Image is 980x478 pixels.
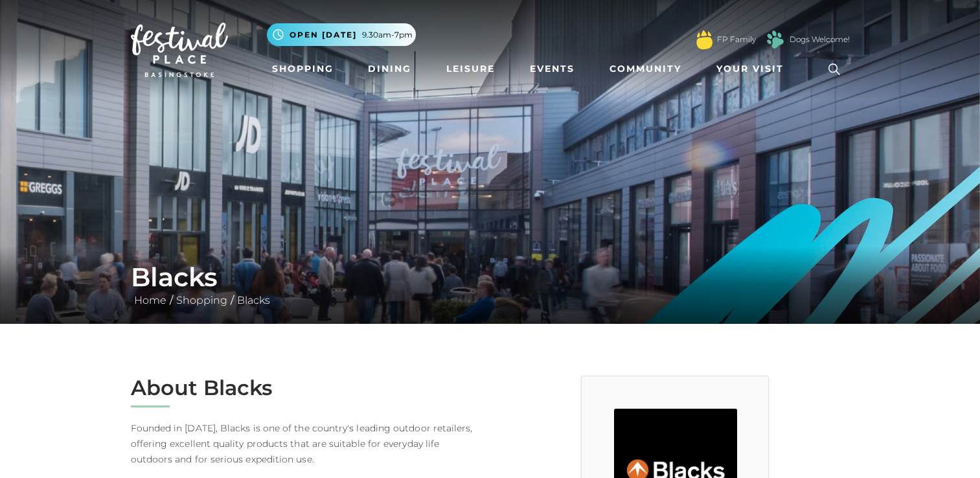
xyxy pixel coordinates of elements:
[131,420,481,467] p: Founded in [DATE], Blacks is one of the country's leading outdoor retailers, offering excellent q...
[604,57,687,81] a: Community
[131,262,850,293] h1: Blacks
[290,29,357,41] span: Open [DATE]
[790,34,850,45] a: Dogs Welcome!
[131,376,481,400] h2: About Blacks
[441,57,500,81] a: Leisure
[717,34,756,45] a: FP Family
[131,23,228,77] img: Festival Place Logo
[716,62,784,76] span: Your Visit
[267,23,416,46] button: Open [DATE] 9.30am-7pm
[173,294,231,306] a: Shopping
[711,57,795,81] a: Your Visit
[131,294,170,306] a: Home
[363,57,416,81] a: Dining
[525,57,580,81] a: Events
[121,262,860,308] div: / /
[234,294,273,306] a: Blacks
[362,29,413,41] span: 9.30am-7pm
[267,57,339,81] a: Shopping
